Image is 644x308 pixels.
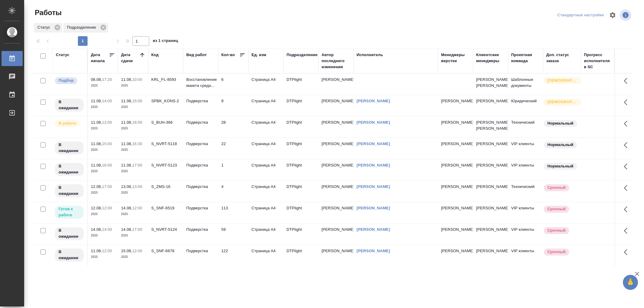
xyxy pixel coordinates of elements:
[441,205,470,211] p: [PERSON_NAME]
[59,185,80,197] p: В ожидании
[473,181,508,202] td: [PERSON_NAME]
[620,74,635,88] button: Здесь прячутся важные кнопки
[102,141,112,146] p: 15:00
[91,233,115,239] p: 2025
[284,95,319,116] td: DTPlight
[547,99,578,105] p: [DEMOGRAPHIC_DATA]
[54,248,84,262] div: Исполнитель назначен, приступать к работе пока рано
[511,52,540,64] div: Проектная команда
[284,138,319,159] td: DTPlight
[218,202,248,223] td: 113
[91,168,115,174] p: 2025
[473,202,508,223] td: [PERSON_NAME]
[319,159,354,180] td: [PERSON_NAME]
[248,116,284,138] td: Страница А4
[284,202,319,223] td: DTPlight
[102,99,112,103] p: 14:00
[151,141,180,147] div: S_NVRT-5118
[620,116,635,131] button: Здесь прячутся важные кнопки
[54,77,84,85] div: Можно подбирать исполнителей
[221,52,235,58] div: Кол-во
[54,141,84,155] div: Исполнитель назначен, приступать к работе пока рано
[54,227,84,241] div: Исполнитель назначен, приступать к работе пока рано
[121,163,132,167] p: 11.08,
[91,254,115,260] p: 2025
[319,202,354,223] td: [PERSON_NAME]
[121,147,145,153] p: 2025
[218,245,248,266] td: 122
[218,159,248,180] td: 1
[218,224,248,245] td: 59
[102,120,112,125] p: 12:00
[91,190,115,196] p: 2025
[547,206,566,212] p: Срочный
[102,77,112,82] p: 17:20
[151,77,180,83] div: KRL_FL-8593
[508,245,543,266] td: VIP клиенты
[319,74,354,95] td: [PERSON_NAME]
[121,233,145,239] p: 2025
[248,74,284,95] td: Страница А4
[153,37,178,46] span: из 1 страниц
[34,23,62,33] div: Статус
[186,227,215,233] p: Подверстка
[33,8,62,17] span: Работы
[473,138,508,159] td: [PERSON_NAME]
[248,138,284,159] td: Страница А4
[473,159,508,180] td: [PERSON_NAME]
[121,168,145,174] p: 2025
[186,248,215,254] p: Подверстка
[508,138,543,159] td: VIP клиенты
[441,52,470,64] div: Менеджеры верстки
[132,249,142,253] p: 12:00
[319,138,354,159] td: [PERSON_NAME]
[121,211,145,217] p: 2025
[284,245,319,266] td: DTPlight
[357,99,390,103] a: [PERSON_NAME]
[476,52,505,64] div: Клиентские менеджеры
[132,141,142,146] p: 16:30
[59,163,80,175] p: В ожидании
[121,104,145,110] p: 2025
[102,163,112,167] p: 16:00
[508,202,543,223] td: VIP клиенты
[121,99,132,103] p: 11.08,
[473,116,508,138] td: [PERSON_NAME], [PERSON_NAME]
[54,119,84,128] div: Исполнитель выполняет работу
[357,227,390,232] a: [PERSON_NAME]
[102,227,112,232] p: 14:00
[319,224,354,245] td: [PERSON_NAME]
[91,120,102,125] p: 11.08,
[248,224,284,245] td: Страница А4
[623,275,638,290] button: 🙏
[620,181,635,195] button: Здесь прячутся важные кнопки
[186,162,215,168] p: Подверстка
[102,184,112,189] p: 17:00
[91,184,102,189] p: 12.08,
[186,119,215,125] p: Подверстка
[132,77,142,82] p: 10:00
[151,205,180,211] div: S_SNF-6519
[508,181,543,202] td: Технический
[319,245,354,266] td: [PERSON_NAME]
[248,245,284,266] td: Страница А4
[91,206,102,210] p: 12.08,
[441,184,470,190] p: [PERSON_NAME]
[59,227,80,240] p: В ожидании
[620,95,635,110] button: Здесь прячутся важные кнопки
[151,98,180,104] div: SPBK_KONS-2
[121,120,132,125] p: 11.08,
[508,224,543,245] td: VIP клиенты
[441,141,470,147] p: [PERSON_NAME]
[547,163,573,169] p: Нормальный
[620,245,635,259] button: Здесь прячутся важные кнопки
[91,77,102,82] p: 08.08,
[319,116,354,138] td: [PERSON_NAME]
[132,206,142,210] p: 12:00
[284,159,319,180] td: DTPlight
[248,181,284,202] td: Страница А4
[508,95,543,116] td: Юридический
[121,206,132,210] p: 14.08,
[54,162,84,176] div: Исполнитель назначен, приступать к работе пока рано
[248,202,284,223] td: Страница А4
